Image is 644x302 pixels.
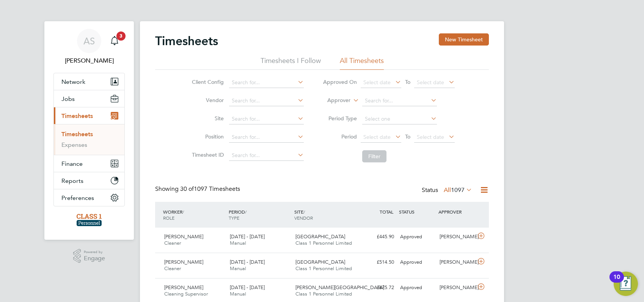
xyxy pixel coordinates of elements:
[397,256,437,269] div: Approved
[295,233,345,240] span: [GEOGRAPHIC_DATA]
[77,214,102,226] img: class1personnel-logo-retina.png
[61,177,83,184] span: Reports
[437,231,476,243] div: [PERSON_NAME]
[229,215,239,221] span: TYPE
[295,284,384,291] span: [PERSON_NAME][GEOGRAPHIC_DATA]
[161,205,227,225] div: WORKER
[230,291,246,297] span: Manual
[164,291,208,297] span: Cleaning Supervisor
[61,141,87,148] a: Expenses
[403,77,413,87] span: To
[190,115,224,122] label: Site
[229,114,304,124] input: Search for...
[294,215,313,221] span: VENDOR
[53,214,125,226] a: Go to home page
[261,56,321,70] li: Timesheets I Follow
[397,205,437,219] div: STATUS
[61,160,83,167] span: Finance
[397,231,437,243] div: Approved
[613,277,620,287] div: 10
[182,209,184,215] span: /
[180,185,240,193] span: 1097 Timesheets
[61,131,93,138] a: Timesheets
[230,240,246,246] span: Manual
[437,256,476,269] div: [PERSON_NAME]
[358,231,397,243] div: £445.90
[340,56,384,70] li: All Timesheets
[229,132,304,143] input: Search for...
[116,31,126,41] span: 3
[155,185,242,193] div: Showing
[323,79,357,85] label: Approved On
[230,284,265,291] span: [DATE] - [DATE]
[53,29,125,65] a: AS[PERSON_NAME]
[53,56,125,65] span: Angela Sabaroche
[164,284,203,291] span: [PERSON_NAME]
[54,90,124,107] button: Jobs
[363,134,391,140] span: Select date
[422,185,474,196] div: Status
[229,77,304,88] input: Search for...
[614,272,638,296] button: Open Resource Center, 10 new notifications
[54,124,124,155] div: Timesheets
[292,205,358,225] div: SITE
[451,186,465,194] span: 1097
[84,255,105,262] span: Engage
[380,209,393,215] span: TOTAL
[83,36,95,46] span: AS
[444,186,472,194] label: All
[180,185,194,193] span: 30 of
[417,134,444,140] span: Select date
[362,150,386,162] button: Filter
[190,79,224,85] label: Client Config
[54,107,124,124] button: Timesheets
[437,282,476,294] div: [PERSON_NAME]
[230,259,265,265] span: [DATE] - [DATE]
[107,29,122,53] a: 3
[164,265,181,272] span: Cleaner
[190,151,224,158] label: Timesheet ID
[190,97,224,104] label: Vendor
[61,78,85,85] span: Network
[227,205,292,225] div: PERIOD
[84,249,105,255] span: Powered by
[229,150,304,161] input: Search for...
[295,265,352,272] span: Class 1 Personnel Limited
[230,233,265,240] span: [DATE] - [DATE]
[44,21,134,240] nav: Main navigation
[54,155,124,172] button: Finance
[164,240,181,246] span: Cleaner
[61,95,75,102] span: Jobs
[54,73,124,90] button: Network
[230,265,246,272] span: Manual
[403,132,413,142] span: To
[54,189,124,206] button: Preferences
[358,256,397,269] div: £514.50
[164,233,203,240] span: [PERSON_NAME]
[362,114,437,124] input: Select one
[358,282,397,294] div: £675.72
[323,115,357,122] label: Period Type
[73,249,105,263] a: Powered byEngage
[155,33,218,49] h2: Timesheets
[61,112,93,120] span: Timesheets
[295,291,352,297] span: Class 1 Personnel Limited
[397,282,437,294] div: Approved
[163,215,174,221] span: ROLE
[190,133,224,140] label: Position
[54,172,124,189] button: Reports
[362,96,437,106] input: Search for...
[417,79,444,86] span: Select date
[437,205,476,219] div: APPROVER
[245,209,247,215] span: /
[363,79,391,86] span: Select date
[303,209,305,215] span: /
[164,259,203,265] span: [PERSON_NAME]
[439,33,489,46] button: New Timesheet
[316,97,350,104] label: Approver
[295,259,345,265] span: [GEOGRAPHIC_DATA]
[295,240,352,246] span: Class 1 Personnel Limited
[229,96,304,106] input: Search for...
[323,133,357,140] label: Period
[61,194,94,201] span: Preferences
